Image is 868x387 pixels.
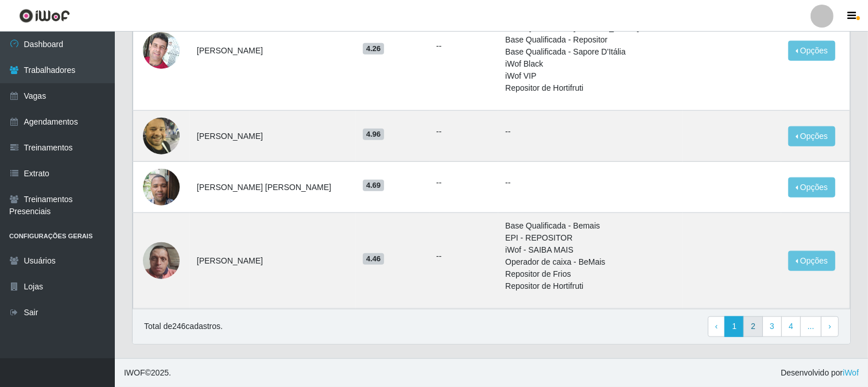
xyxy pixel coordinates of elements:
li: iWof VIP [505,70,676,82]
ul: -- [436,250,491,262]
img: 1697414977679.jpeg [143,26,180,75]
li: Repositor de Frios [505,268,676,280]
a: 4 [781,316,801,337]
span: 4.69 [363,180,383,191]
img: CoreUI Logo [19,9,70,23]
ul: -- [436,40,491,52]
li: Repositor de Hortifruti [505,280,676,292]
a: 2 [743,316,763,337]
a: Next [821,316,839,337]
ul: -- [436,177,491,189]
li: Base Qualificada - Bemais [505,220,676,232]
span: ‹ [715,322,718,331]
img: 1705673370123.jpeg [143,162,180,211]
li: iWof Black [505,58,676,70]
span: 4.46 [363,253,383,265]
p: -- [505,177,676,189]
a: Previous [708,316,726,337]
td: [PERSON_NAME] [PERSON_NAME] [190,162,356,213]
p: Total de 246 cadastros. [144,320,223,332]
button: Opções [788,126,835,146]
p: -- [505,126,676,138]
li: Base Qualificada - Repositor [505,34,676,46]
nav: pagination [708,316,839,337]
li: Repositor de Hortifruti [505,82,676,94]
span: › [828,322,831,331]
li: Base Qualificada - Sapore D'Itália [505,46,676,58]
a: ... [800,316,822,337]
a: iWof [843,368,859,377]
span: © 2025 . [124,367,171,379]
img: 1683902807176.jpeg [143,236,180,285]
button: Opções [788,177,835,198]
img: 1705213502832.jpeg [143,95,180,177]
a: 1 [724,316,744,337]
button: Opções [788,41,835,61]
a: 3 [762,316,782,337]
span: 4.96 [363,129,383,140]
td: [PERSON_NAME] [190,213,356,309]
button: Opções [788,251,835,271]
ul: -- [436,126,491,138]
li: iWof - SAIBA MAIS [505,244,676,256]
td: [PERSON_NAME] [190,111,356,162]
span: 4.26 [363,43,383,55]
span: IWOF [124,368,145,377]
li: EPI - REPOSITOR [505,232,676,244]
span: Desenvolvido por [781,367,859,379]
li: Operador de caixa - BeMais [505,256,676,268]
